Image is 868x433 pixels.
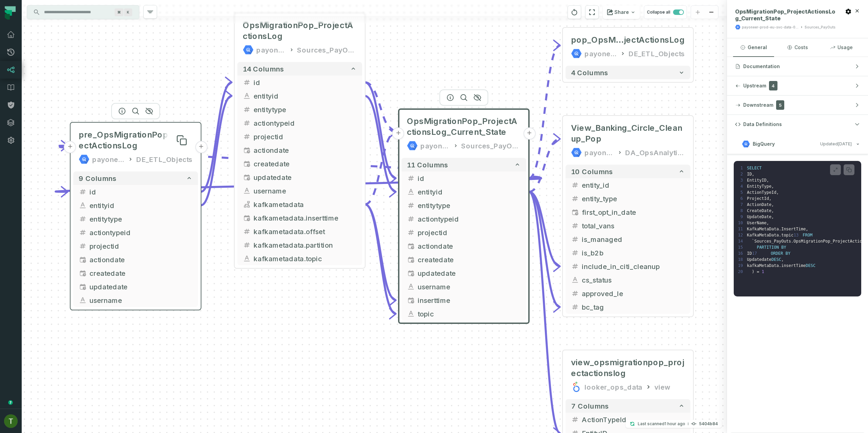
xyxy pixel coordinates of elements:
[571,194,579,203] span: integer
[56,146,541,178] g: Edge from 2375ffaea4972738b2a9d9da23f95bf7 to 1558574c964a3f2217fd5753258131f1
[243,92,251,100] span: string
[771,184,774,189] span: ,
[365,82,396,178] g: Edge from 478afc4a57b49bfb034a14a710297f91 to 2375ffaea4972738b2a9d9da23f95bf7
[582,288,685,298] span: approved_le
[365,204,396,300] g: Edge from 478afc4a57b49bfb034a14a710297f91 to 2375ffaea4972738b2a9d9da23f95bf7
[254,104,357,115] span: entitytype
[582,221,685,231] span: total_vans
[461,140,521,151] div: Sources_PayOuts
[571,222,579,230] span: integer
[124,8,132,16] span: Press ⌘ + K to focus the search bar
[786,251,790,256] span: BY
[738,269,747,275] span: 20
[256,44,286,55] div: payoneer-prod-eu-svc-data-016f
[735,8,835,22] span: OpsMigrationPop_ProjectActionsLog_Current_State
[727,76,868,95] button: Upstream4
[73,212,198,226] button: entitytype
[727,154,868,303] div: BigQueryUpdated[DATE] 6:02:03 AM
[747,178,767,183] span: EntityID
[254,131,357,142] span: projectid
[243,200,251,208] span: struct
[201,96,232,205] g: Edge from 1558574c964a3f2217fd5753258131f1 to 478afc4a57b49bfb034a14a710297f91
[418,295,521,305] span: inserttime
[743,63,780,70] span: Documentation
[771,251,783,256] span: ORDER
[806,263,815,268] span: DESC
[566,246,690,260] button: is_b2b
[738,232,747,238] span: 12
[195,141,207,153] button: +
[629,48,685,59] div: DE_ETL_Objects
[243,132,251,141] span: integer
[418,200,521,210] span: entitytype
[566,205,690,219] button: first_opt_in_date
[803,233,812,238] span: FROM
[752,269,754,274] span: )
[771,214,774,219] span: ,
[777,38,818,57] button: Costs
[781,257,784,262] span: ,
[407,242,415,250] span: timestamp
[738,165,747,171] span: 1
[738,263,747,269] span: 19
[243,20,357,42] span: OpsMigrationPop_ProjectActionsLog
[571,68,608,77] span: 4 columns
[747,166,762,170] span: SELECT
[237,170,362,184] button: updatedate
[90,254,193,265] span: actiondate
[243,187,251,195] span: string
[571,35,685,45] div: pop_OpsMigrationPop_ProjectActionsLog
[582,248,685,258] span: is_b2b
[418,309,521,319] span: topic
[79,255,87,264] span: timestamp
[582,234,685,244] span: is_managed
[654,382,670,392] div: view
[626,420,722,428] button: Last scanned[DATE] 4:48:42 PM5404b84
[407,174,415,182] span: integer
[254,226,357,236] span: kafkametadata.offset
[418,227,521,238] span: projectid
[401,226,526,239] button: projectid
[243,119,251,127] span: integer
[747,196,769,201] span: ProjectId
[7,399,14,406] div: Tooltip anchor
[762,269,764,274] span: 1
[779,263,781,268] span: .
[585,48,617,59] div: payoneer-prod-eu-svc-data-016f
[418,241,521,251] span: actiondate
[418,282,521,292] span: username
[237,143,362,157] button: actiondate
[566,300,690,314] button: bc_tag
[571,249,579,257] span: integer
[73,253,198,266] button: actiondate
[566,232,690,246] button: is_managed
[73,266,198,280] button: createdate
[603,5,640,19] button: Share
[738,238,747,244] span: 14
[571,303,579,311] span: integer
[738,214,747,220] span: 9
[779,233,781,238] span: .
[705,6,718,19] button: zoom out
[407,269,415,277] span: timestamp
[571,402,609,410] span: 7 columns
[401,171,526,185] button: id
[838,141,852,146] relative-time: Aug 20, 2025, 6:02 AM GMT+3
[742,25,798,30] div: payoneer-prod-eu-svc-data-016f
[743,82,766,89] span: Upstream
[585,382,642,392] div: looker_ops_data
[243,173,251,181] span: timestamp
[243,78,251,86] span: integer
[418,173,521,183] span: id
[805,25,835,30] div: Sources_PayOuts
[571,276,579,284] span: string
[79,188,87,196] span: integer
[566,273,690,287] button: cs_status
[781,233,793,238] span: topic
[747,227,779,231] span: KafkaMetaData
[821,38,862,57] button: Usage
[571,289,579,297] span: integer
[73,293,198,307] button: username
[243,65,284,73] span: 14 columns
[747,184,771,189] span: EntityType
